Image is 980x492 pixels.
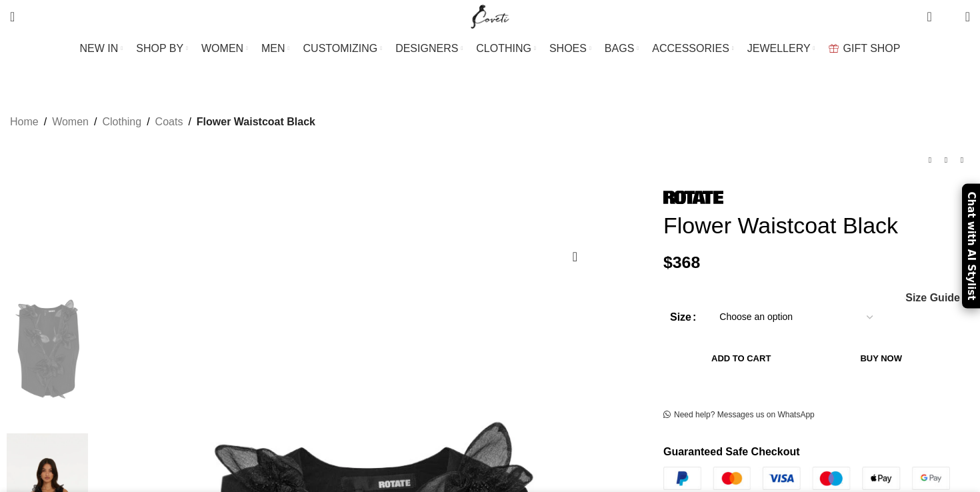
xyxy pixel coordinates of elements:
[303,42,378,55] span: CUSTOMIZING
[652,35,734,62] a: ACCESSORIES
[468,10,513,21] a: Site logo
[261,35,289,62] a: MEN
[136,35,188,62] a: SHOP BY
[905,293,960,303] span: Size Guide
[670,309,696,326] label: Size
[395,42,458,55] span: DESIGNERS
[3,3,21,30] a: Search
[197,113,315,131] span: Flower Waistcoat Black
[829,35,901,62] a: GIFT SHOP
[747,35,815,62] a: JEWELLERY
[942,3,955,30] div: My Wishlist
[905,293,960,303] a: Size Guide
[201,42,243,55] span: WOMEN
[261,42,285,55] span: MEN
[476,35,536,62] a: CLOTHING
[52,113,89,131] a: Women
[549,42,587,55] span: SHOES
[663,253,673,271] span: $
[670,345,812,373] button: Add to cart
[928,7,938,17] span: 0
[954,152,970,168] a: Next product
[10,113,315,131] nav: Breadcrumb
[663,191,723,204] img: Rotate Birger Christensen
[747,42,811,55] span: JEWELLERY
[3,35,977,62] div: Main navigation
[476,42,531,55] span: CLOTHING
[80,35,123,62] a: NEW IN
[303,35,383,62] a: CUSTOMIZING
[10,113,39,131] a: Home
[945,13,955,23] span: 0
[7,271,88,426] img: Flower Waistcoat Black
[829,44,839,53] img: GiftBag
[201,35,248,62] a: WOMEN
[102,113,141,131] a: Clothing
[663,446,800,457] strong: Guaranteed Safe Checkout
[663,467,950,489] img: guaranteed-safe-checkout-bordered.j
[155,113,183,131] a: Coats
[663,410,815,421] a: Need help? Messages us on WhatsApp
[652,42,729,55] span: ACCESSORIES
[819,345,943,373] button: Buy now
[663,212,970,239] h1: Flower Waistcoat Black
[843,42,901,55] span: GIFT SHOP
[605,42,634,55] span: BAGS
[605,35,639,62] a: BAGS
[136,42,183,55] span: SHOP BY
[549,35,591,62] a: SHOES
[80,42,119,55] span: NEW IN
[922,152,938,168] a: Previous product
[663,253,700,271] bdi: 368
[395,35,463,62] a: DESIGNERS
[920,3,938,30] a: 0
